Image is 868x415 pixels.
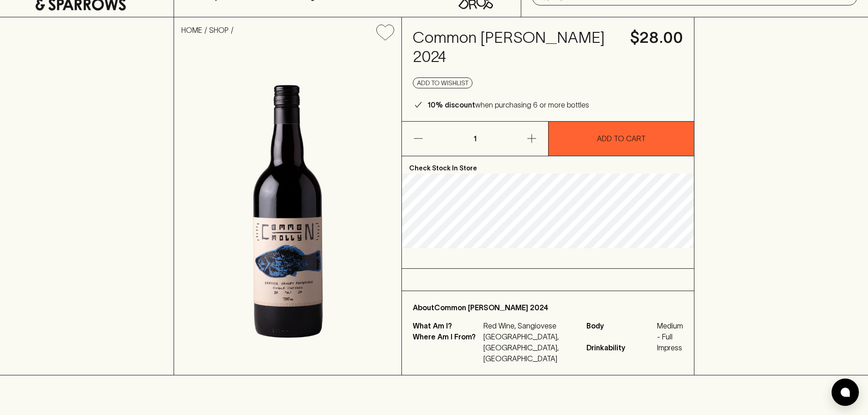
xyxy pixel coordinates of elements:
a: HOME [181,26,202,34]
p: [GEOGRAPHIC_DATA], [GEOGRAPHIC_DATA], [GEOGRAPHIC_DATA] [483,331,575,364]
button: Add to wishlist [413,77,473,88]
span: Impress [657,342,683,353]
button: ADD TO CART [549,122,694,156]
button: Add to wishlist [373,21,398,44]
p: Where Am I From? [413,331,481,364]
p: when purchasing 6 or more bottles [427,99,589,110]
p: Check Stock In Store [402,156,694,174]
span: Drinkability [586,342,655,353]
img: bubble-icon [841,388,850,397]
h4: Common [PERSON_NAME] 2024 [413,28,619,67]
p: ADD TO CART [597,133,646,144]
b: 10% discount [427,101,475,109]
h4: $28.00 [630,28,683,47]
a: SHOP [209,26,229,34]
span: Medium - Full [657,320,683,342]
p: 1 [464,122,486,156]
p: Red Wine, Sangiovese [483,320,575,331]
span: Body [586,320,655,342]
img: 40908.png [174,48,401,375]
p: About Common [PERSON_NAME] 2024 [413,302,683,313]
p: What Am I? [413,320,481,331]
